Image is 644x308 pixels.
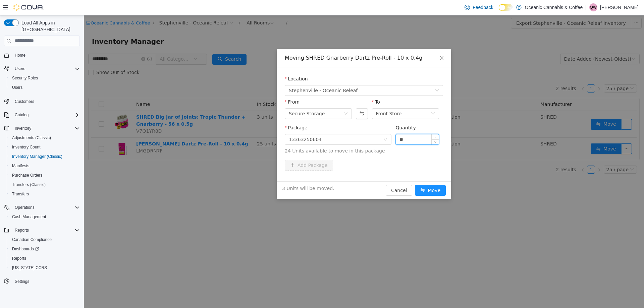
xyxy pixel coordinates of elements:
button: Adjustments (Classic) [7,133,83,142]
button: Cash Management [7,212,83,222]
span: Dashboards [12,246,39,252]
a: Cash Management [9,213,49,221]
i: icon: up [350,121,353,123]
span: Inventory Manager (Classic) [9,152,80,161]
span: Transfers [9,190,80,198]
span: Canadian Compliance [12,237,52,242]
span: Security Roles [12,75,38,81]
span: Cash Management [12,214,46,220]
a: Users [9,83,25,91]
label: Quantity [312,110,332,115]
a: Settings [12,278,32,286]
span: Catalog [15,112,29,118]
span: Reports [12,256,26,261]
span: Inventory Count [9,143,80,151]
span: Increase Value [348,119,355,124]
span: Adjustments (Classic) [9,134,80,142]
button: Transfers [7,189,83,199]
span: 3 Units will be moved. [198,170,251,177]
button: Reports [7,254,83,263]
span: Operations [15,205,35,210]
i: icon: close [355,40,361,45]
span: Inventory [12,124,80,132]
button: Purchase Orders [7,171,83,180]
button: Users [1,64,83,73]
a: Feedback [462,1,496,14]
span: Home [12,51,80,59]
label: To [288,84,296,89]
button: Cancel [302,170,328,180]
button: Reports [12,226,32,234]
button: Inventory Manager (Classic) [7,152,83,161]
button: icon: swapMove [331,170,362,180]
button: Security Roles [7,73,83,83]
a: Customers [12,98,37,106]
label: Package [201,110,223,115]
span: Reports [9,254,80,262]
a: Transfers (Classic) [9,181,48,189]
button: Catalog [12,111,31,119]
span: Cash Management [9,213,80,221]
a: Security Roles [9,74,41,82]
span: Security Roles [9,74,80,82]
a: Inventory Manager (Classic) [9,152,65,161]
i: icon: down [351,73,355,78]
span: Transfers (Classic) [12,182,46,187]
span: Transfers (Classic) [9,181,80,189]
button: Manifests [7,161,83,171]
p: [PERSON_NAME] [600,3,639,11]
div: 13363250604 [205,119,238,129]
span: Users [12,65,80,73]
label: From [201,84,216,89]
span: Inventory Manager (Classic) [12,154,62,159]
img: Cova [13,4,44,11]
span: Users [12,85,22,90]
a: Manifests [9,162,32,170]
a: Purchase Orders [9,171,45,179]
span: Home [15,53,25,58]
span: Settings [15,279,29,284]
span: Load All Apps in [GEOGRAPHIC_DATA] [19,19,80,33]
p: | [585,3,587,11]
div: Front Store [292,93,318,103]
p: Oceanic Cannabis & Coffee [525,3,583,11]
button: Users [12,65,28,73]
i: icon: down [300,122,304,127]
button: Reports [1,226,83,235]
button: Catalog [1,110,83,120]
div: Moving SHRED Gnarberry Dartz Pre-Roll - 10 x 0.4g [201,39,359,46]
span: Inventory [15,126,31,131]
span: Operations [12,203,80,211]
span: Dashboards [9,245,80,253]
i: icon: down [350,126,353,128]
div: Quentin White [589,3,597,11]
button: Swap [272,93,284,104]
button: Home [1,50,83,60]
span: Manifests [9,162,80,170]
span: Purchase Orders [9,171,80,179]
span: Manifests [12,163,29,169]
a: Inventory Count [9,143,43,151]
span: [US_STATE] CCRS [12,265,47,270]
span: Catalog [12,111,80,119]
span: Purchase Orders [12,173,43,178]
button: Operations [12,203,37,211]
button: Transfers (Classic) [7,180,83,189]
button: Operations [1,203,83,212]
i: icon: down [347,96,351,101]
a: [US_STATE] CCRS [9,264,50,272]
label: Location [201,61,224,66]
span: Washington CCRS [9,264,80,272]
span: Reports [12,226,80,234]
input: Dark Mode [499,4,513,11]
button: Canadian Compliance [7,235,83,244]
button: [US_STATE] CCRS [7,263,83,272]
span: Transfers [12,191,29,197]
button: Inventory [12,124,34,132]
span: Inventory Count [12,144,41,150]
span: QW [590,3,597,11]
a: Dashboards [9,245,42,253]
span: Users [9,83,80,91]
span: Adjustments (Classic) [12,135,51,140]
